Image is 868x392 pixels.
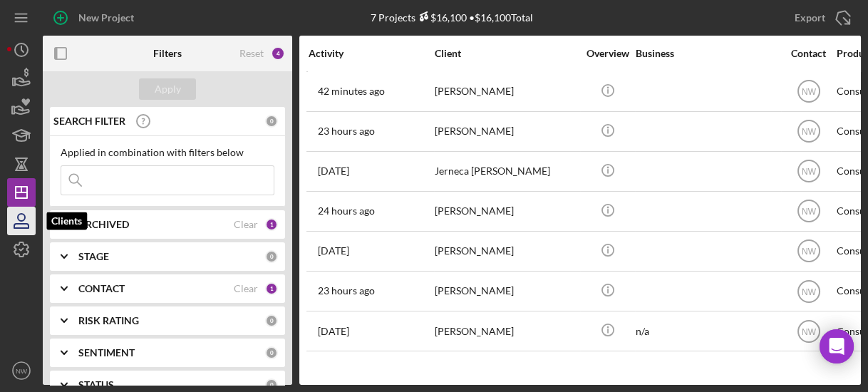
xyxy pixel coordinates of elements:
div: New Project [78,4,134,32]
time: 2025-09-29 17:21 [318,285,375,296]
b: ARCHIVED [78,219,129,230]
div: 0 [265,346,278,359]
div: [PERSON_NAME] [435,73,577,110]
b: CONTACT [78,283,125,294]
div: [PERSON_NAME] [435,192,577,230]
b: SEARCH FILTER [53,115,125,127]
div: 1 [265,282,278,295]
button: Export [780,4,861,32]
div: Contact [782,48,835,59]
div: $16,100 [415,11,467,24]
b: STATUS [78,379,114,391]
div: 0 [265,250,278,263]
time: 2025-09-25 21:32 [318,165,349,177]
div: [PERSON_NAME] [435,312,577,350]
div: Clear [234,283,258,294]
div: Applied in combination with filters below [61,147,274,158]
div: Apply [155,78,181,100]
time: 2025-09-29 17:00 [318,205,375,217]
div: 4 [271,46,285,61]
div: Jerneca [PERSON_NAME] [435,153,577,190]
div: [PERSON_NAME] [435,113,577,150]
text: NW [802,87,817,97]
b: Filters [153,48,182,59]
button: NW [7,356,36,385]
div: Clear [234,219,258,230]
div: Business [636,48,778,59]
text: NW [802,207,817,217]
div: 1 [265,218,278,231]
div: Reset [239,48,264,59]
b: RISK RATING [78,315,139,326]
button: New Project [43,4,148,32]
text: NW [802,127,817,137]
div: Export [795,4,825,32]
div: 0 [265,314,278,327]
div: Overview [581,48,634,59]
b: SENTIMENT [78,347,135,359]
text: NW [802,287,817,296]
div: [PERSON_NAME] [435,272,577,310]
div: 7 Projects • $16,100 Total [371,11,533,24]
div: 0 [265,378,278,391]
time: 2025-09-30 15:54 [318,86,385,97]
div: n/a [636,312,778,350]
div: 0 [265,115,278,128]
div: Activity [309,48,433,59]
time: 2025-09-18 18:04 [318,245,349,257]
div: Client [435,48,577,59]
time: 2025-09-29 17:10 [318,125,375,137]
div: Open Intercom Messenger [820,329,854,363]
text: NW [16,367,28,375]
text: NW [802,326,817,336]
b: STAGE [78,251,109,262]
time: 2025-09-10 22:48 [318,326,349,337]
div: [PERSON_NAME] [435,232,577,270]
text: NW [802,167,817,177]
button: Apply [139,78,196,100]
text: NW [802,247,817,257]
